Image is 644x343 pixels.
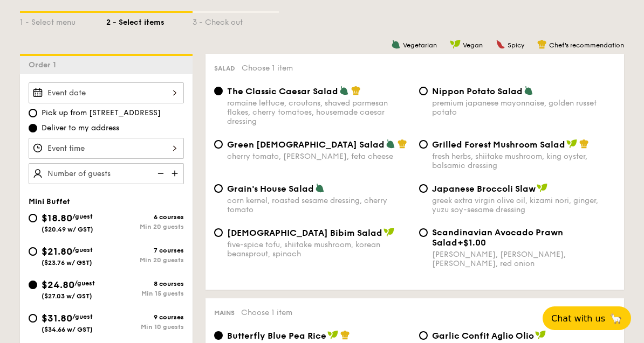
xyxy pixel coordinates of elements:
img: icon-vegetarian.fe4039eb.svg [524,86,533,95]
span: Choose 1 item [241,308,292,317]
span: /guest [72,246,93,254]
input: Butterfly Blue Pea Riceshallots, coriander, supergarlicfied oil, blue pea flower [214,331,223,340]
div: 6 courses [106,213,184,221]
span: Green [DEMOGRAPHIC_DATA] Salad [227,139,385,150]
img: icon-chef-hat.a58ddaea.svg [398,139,407,149]
button: Chat with us🦙 [543,306,631,330]
div: [PERSON_NAME], [PERSON_NAME], [PERSON_NAME], red onion [432,250,615,268]
span: 🦙 [609,312,622,325]
span: Chat with us [551,313,605,324]
input: The Classic Caesar Saladromaine lettuce, croutons, shaved parmesan flakes, cherry tomatoes, house... [214,87,223,95]
input: Garlic Confit Aglio Oliosuper garlicfied oil, slow baked cherry tomatoes, garden fresh thyme [419,331,428,340]
div: romaine lettuce, croutons, shaved parmesan flakes, cherry tomatoes, housemade caesar dressing [227,99,410,126]
span: /guest [74,279,95,287]
img: icon-spicy.37a8142b.svg [496,39,505,49]
input: Green [DEMOGRAPHIC_DATA] Saladcherry tomato, [PERSON_NAME], feta cheese [214,140,223,149]
span: Salad [214,65,235,72]
input: $18.80/guest($20.49 w/ GST)6 coursesMin 20 guests [29,214,37,222]
input: Scandinavian Avocado Prawn Salad+$1.00[PERSON_NAME], [PERSON_NAME], [PERSON_NAME], red onion [419,228,428,237]
span: Chef's recommendation [549,41,624,49]
img: icon-add.58712e84.svg [168,163,184,184]
span: [DEMOGRAPHIC_DATA] Bibim Salad [227,228,382,238]
span: Butterfly Blue Pea Rice [227,331,326,341]
span: $31.80 [42,312,72,324]
div: five-spice tofu, shiitake mushroom, korean beansprout, spinach [227,240,410,258]
input: Grilled Forest Mushroom Saladfresh herbs, shiitake mushroom, king oyster, balsamic dressing [419,140,428,149]
input: $21.80/guest($23.76 w/ GST)7 coursesMin 20 guests [29,247,37,256]
span: ($27.03 w/ GST) [42,292,92,300]
img: icon-chef-hat.a58ddaea.svg [340,330,350,340]
span: Grain's House Salad [227,184,314,194]
input: $24.80/guest($27.03 w/ GST)8 coursesMin 15 guests [29,281,37,289]
span: Choose 1 item [242,64,293,73]
img: icon-vegetarian.fe4039eb.svg [391,39,401,49]
span: /guest [72,213,93,220]
span: Scandinavian Avocado Prawn Salad [432,227,563,248]
img: icon-vegan.f8ff3823.svg [537,183,547,193]
span: Grilled Forest Mushroom Salad [432,139,565,150]
img: icon-vegan.f8ff3823.svg [535,330,546,340]
span: The Classic Caesar Salad [227,86,338,96]
input: Event date [29,82,184,103]
div: 2 - Select items [106,13,193,28]
img: icon-vegan.f8ff3823.svg [383,227,394,237]
div: greek extra virgin olive oil, kizami nori, ginger, yuzu soy-sesame dressing [432,196,615,214]
div: fresh herbs, shiitake mushroom, king oyster, balsamic dressing [432,152,615,170]
div: 8 courses [106,280,184,288]
div: 7 courses [106,247,184,254]
span: Vegetarian [403,41,437,49]
span: Japanese Broccoli Slaw [432,184,536,194]
img: icon-vegan.f8ff3823.svg [566,139,577,149]
div: cherry tomato, [PERSON_NAME], feta cheese [227,152,410,161]
div: premium japanese mayonnaise, golden russet potato [432,99,615,117]
span: /guest [72,313,93,320]
input: Nippon Potato Saladpremium japanese mayonnaise, golden russet potato [419,87,428,95]
span: Pick up from [STREET_ADDRESS] [42,108,161,118]
div: Min 10 guests [106,323,184,331]
img: icon-vegetarian.fe4039eb.svg [339,86,349,95]
img: icon-vegetarian.fe4039eb.svg [386,139,395,149]
div: Min 20 guests [106,256,184,264]
input: Pick up from [STREET_ADDRESS] [29,109,37,117]
div: 1 - Select menu [20,13,106,28]
img: icon-chef-hat.a58ddaea.svg [579,139,589,149]
span: ($20.49 w/ GST) [42,226,93,233]
input: Japanese Broccoli Slawgreek extra virgin olive oil, kizami nori, ginger, yuzu soy-sesame dressing [419,184,428,193]
img: icon-vegan.f8ff3823.svg [327,330,338,340]
input: $31.80/guest($34.66 w/ GST)9 coursesMin 10 guests [29,314,37,323]
span: $18.80 [42,212,72,224]
input: Grain's House Saladcorn kernel, roasted sesame dressing, cherry tomato [214,184,223,193]
span: Deliver to my address [42,123,119,134]
div: 9 courses [106,313,184,321]
span: Nippon Potato Salad [432,86,523,96]
span: Spicy [508,41,524,49]
span: ($34.66 w/ GST) [42,326,93,333]
div: Min 20 guests [106,223,184,230]
span: Garlic Confit Aglio Olio [432,331,534,341]
input: Deliver to my address [29,124,37,132]
span: Mains [214,309,235,317]
input: [DEMOGRAPHIC_DATA] Bibim Saladfive-spice tofu, shiitake mushroom, korean beansprout, spinach [214,228,223,237]
div: Min 15 guests [106,290,184,297]
input: Number of guests [29,163,184,184]
img: icon-chef-hat.a58ddaea.svg [537,39,547,49]
input: Event time [29,138,184,159]
img: icon-vegetarian.fe4039eb.svg [315,183,325,193]
span: +$1.00 [457,237,486,248]
span: Order 1 [29,60,60,69]
span: $24.80 [42,279,74,291]
span: ($23.76 w/ GST) [42,259,92,267]
span: Vegan [463,41,483,49]
img: icon-reduce.1d2dbef1.svg [152,163,168,184]
span: $21.80 [42,246,72,257]
div: corn kernel, roasted sesame dressing, cherry tomato [227,196,410,214]
img: icon-chef-hat.a58ddaea.svg [351,86,361,95]
span: Mini Buffet [29,197,70,206]
div: 3 - Check out [193,13,279,28]
img: icon-vegan.f8ff3823.svg [450,39,461,49]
